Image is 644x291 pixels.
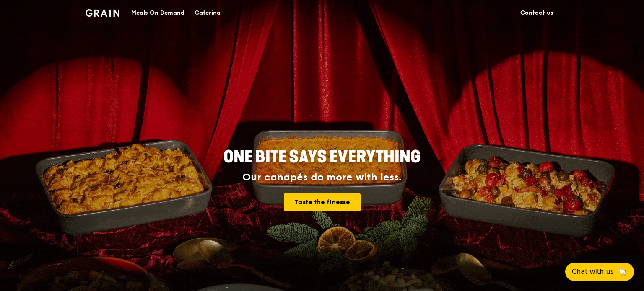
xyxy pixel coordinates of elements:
a: Taste the finesse [284,193,361,211]
button: Chat with us🦙 [565,263,634,281]
a: Contact us [515,0,558,26]
div: Catering [195,0,221,26]
a: Catering [190,0,226,26]
span: 🦙 [617,267,627,277]
div: Meals On Demand [131,0,184,26]
span: Chat with us [572,267,614,277]
div: Our canapés do more with less. [171,172,473,183]
img: Grain [86,9,119,17]
span: ONE BITE SAYS EVERYTHING [223,147,421,167]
